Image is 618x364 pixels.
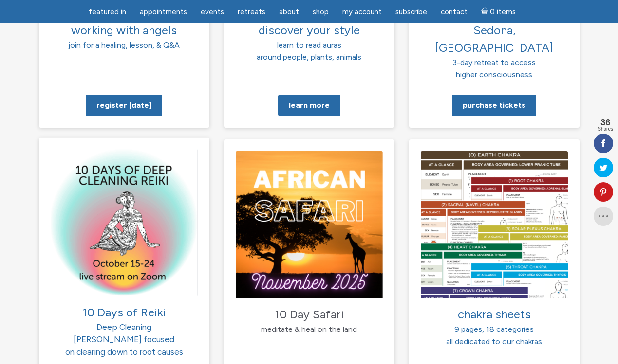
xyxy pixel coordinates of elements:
[201,7,224,16] span: Events
[273,2,305,21] a: About
[238,7,265,16] span: Retreats
[598,118,613,127] span: 36
[395,7,427,16] span: Subscribe
[454,325,534,334] span: 9 pages, 18 categories
[456,70,532,79] span: higher consciousness
[313,7,329,16] span: Shop
[441,7,468,16] span: Contact
[598,127,613,132] span: Shares
[259,23,360,37] span: discover your style
[342,7,382,16] span: My Account
[279,7,299,16] span: About
[83,2,132,21] a: featured in
[435,2,473,21] a: Contact
[278,95,340,116] a: Learn more
[452,58,536,67] span: 3-day retreat to access
[257,52,361,62] span: around people, plants, animals
[446,337,542,346] span: all dedicated to our chakras
[481,7,490,16] i: Cart
[86,95,162,116] a: Register [DATE]
[74,308,174,344] span: Deep Cleaning [PERSON_NAME] focused
[261,325,357,334] span: meditate & heal on the land
[452,95,536,116] a: Purchase tickets
[275,307,344,321] span: 10 Day Safari
[337,2,388,21] a: My Account
[277,40,341,50] span: learn to read auras
[68,40,180,50] span: join for a healing, lesson, & Q&A
[390,2,433,21] a: Subscribe
[140,7,187,16] span: Appointments
[490,8,516,16] span: 0 items
[195,2,230,21] a: Events
[307,2,335,21] a: Shop
[475,1,522,21] a: Cart0 items
[65,347,183,356] span: on clearing down to root causes
[458,307,531,321] span: chakra sheets
[89,7,126,16] span: featured in
[134,2,193,21] a: Appointments
[232,2,271,21] a: Retreats
[71,23,177,37] span: working with angels
[82,305,166,319] span: 10 Days of Reiki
